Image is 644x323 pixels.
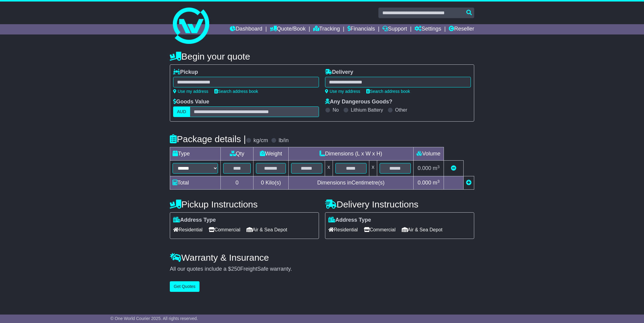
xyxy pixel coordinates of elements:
span: © One World Courier 2025. All rights reserved. [110,316,198,321]
span: 0.000 [418,165,431,171]
td: Weight [253,147,288,161]
sup: 3 [437,179,440,184]
span: Air & Sea Depot [402,225,443,234]
label: Pickup [173,69,198,76]
a: Dashboard [230,24,262,34]
span: 0.000 [418,180,431,186]
a: Add new item [466,180,471,186]
a: Support [382,24,407,34]
label: Address Type [328,217,371,223]
label: Goods Value [173,99,209,105]
span: Residential [328,225,358,234]
span: Air & Sea Depot [247,225,287,234]
td: x [325,161,333,176]
label: kg/cm [253,137,268,144]
td: Volume [413,147,444,161]
a: Search address book [366,89,410,94]
a: Financials [347,24,375,34]
h4: Package details | [170,134,246,144]
label: AUD [173,106,190,117]
a: Quote/Book [270,24,306,34]
td: Type [170,147,221,161]
a: Settings [414,24,441,34]
a: Tracking [313,24,340,34]
h4: Begin your quote [170,51,474,61]
span: Commercial [209,225,240,234]
td: Total [170,176,221,190]
button: Get Quotes [170,281,200,292]
label: Delivery [325,69,353,76]
label: Other [395,107,407,113]
h4: Warranty & Insurance [170,253,474,263]
label: lb/in [279,137,289,144]
a: Use my address [325,89,360,94]
td: Qty [221,147,253,161]
div: All our quotes include a $ FreightSafe warranty. [170,266,474,272]
a: Use my address [173,89,208,94]
td: 0 [221,176,253,190]
h4: Pickup Instructions [170,199,319,209]
td: x [369,161,377,176]
label: Address Type [173,217,216,223]
label: Any Dangerous Goods? [325,99,392,105]
h4: Delivery Instructions [325,199,474,209]
span: Commercial [364,225,395,234]
span: m [433,165,440,171]
sup: 3 [437,165,440,169]
span: 0 [261,180,264,186]
span: m [433,180,440,186]
td: Kilo(s) [253,176,288,190]
td: Dimensions in Centimetre(s) [288,176,413,190]
span: 250 [231,266,240,272]
label: Lithium Battery [351,107,383,113]
a: Reseller [449,24,474,34]
span: Residential [173,225,203,234]
label: No [333,107,339,113]
td: Dimensions (L x W x H) [288,147,413,161]
a: Search address book [214,89,258,94]
a: Remove this item [451,165,456,171]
